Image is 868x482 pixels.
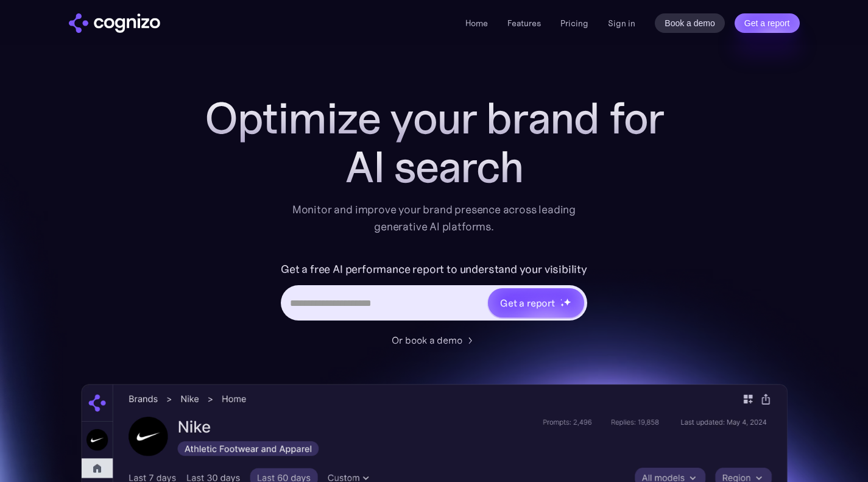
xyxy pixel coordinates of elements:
img: star [563,298,571,306]
a: Pricing [560,18,588,29]
a: Book a demo [655,13,725,33]
a: home [69,13,160,33]
a: Or book a demo [392,333,477,347]
div: Monitor and improve your brand presence across leading generative AI platforms. [284,201,584,235]
a: Home [465,18,488,29]
div: Or book a demo [392,333,462,347]
img: cognizo logo [69,13,160,33]
form: Hero URL Input Form [281,260,587,327]
div: AI search [191,143,678,191]
a: Get a report [735,13,800,33]
a: Sign in [608,16,635,30]
img: star [560,299,562,300]
h1: Optimize your brand for [191,94,678,143]
a: Features [507,18,541,29]
div: Get a report [500,296,555,310]
a: Get a reportstarstarstar [487,287,585,319]
img: star [560,303,565,307]
label: Get a free AI performance report to understand your visibility [281,260,587,279]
